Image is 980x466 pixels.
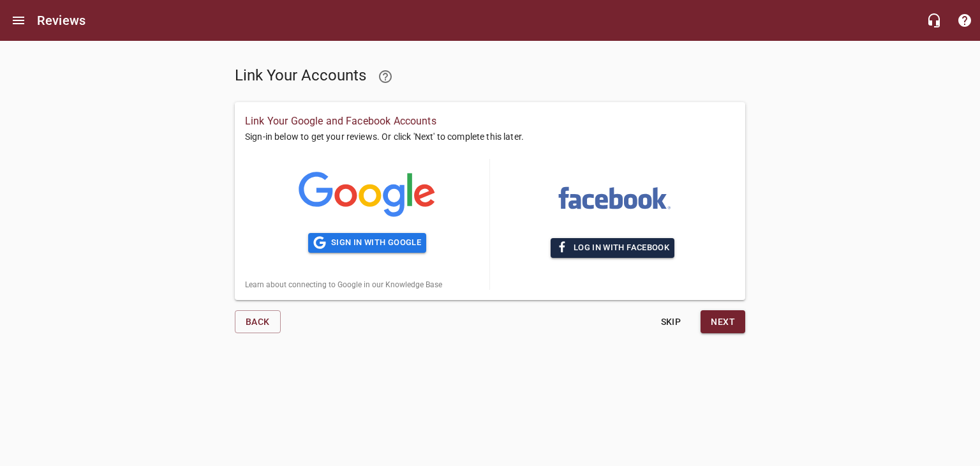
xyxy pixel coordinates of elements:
p: Sign-in below to get your reviews. Or click 'Next' to complete this later. [245,130,735,159]
h6: Link Your Google and Facebook Accounts [245,112,735,130]
span: Log in with Facebook [556,241,669,255]
button: Log in with Facebook [551,238,674,258]
button: Back [235,310,281,334]
button: Sign in with Google [308,233,426,253]
button: Live Chat [919,5,949,36]
h5: Link Your Accounts [235,61,485,92]
span: Back [246,314,270,330]
button: Open drawer [3,5,34,36]
span: Next [711,314,735,330]
button: Skip [650,310,691,334]
button: Next [701,310,745,334]
span: Sign in with Google [313,236,421,250]
span: Skip [655,314,686,330]
a: Learn about connecting to Google in our Knowledge Base [245,280,442,289]
button: Support Portal [949,5,980,36]
h6: Reviews [37,10,85,31]
a: Learn more about connecting Google and Facebook to Reviews [370,61,401,92]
